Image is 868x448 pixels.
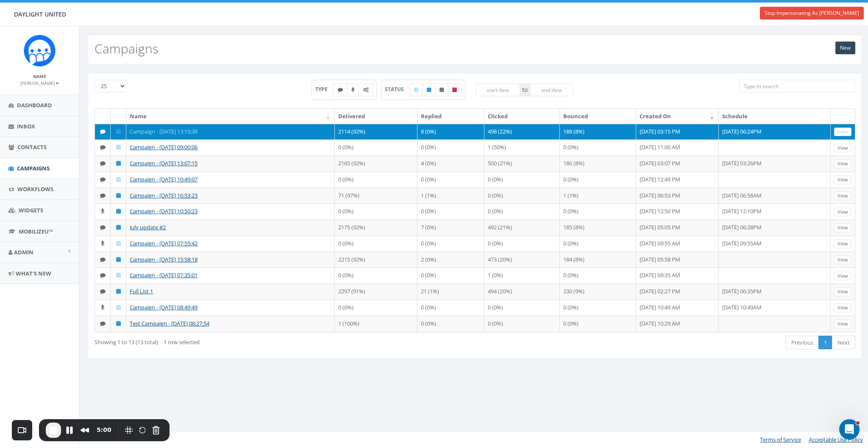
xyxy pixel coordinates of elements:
[20,79,59,86] a: [PERSON_NAME]
[422,83,436,96] label: Published
[335,316,417,332] td: 1 (100%)
[335,188,417,204] td: 71 (97%)
[116,241,121,246] i: Draft
[417,109,484,124] th: Replied
[17,143,47,151] span: Contacts
[560,139,636,156] td: 0 (0%)
[130,256,198,263] a: Campaign - [DATE] 15:58:18
[560,203,636,220] td: 0 (0%)
[14,10,66,18] span: DAYLIGHT UNITED
[417,267,484,284] td: 0 (0%)
[335,220,417,236] td: 2175 (92%)
[484,139,560,156] td: 1 (50%)
[417,124,484,140] td: 8 (0%)
[834,223,851,232] a: View
[636,220,719,236] td: [DATE] 05:05 PM
[719,156,831,172] td: [DATE] 03:26PM
[417,300,484,316] td: 0 (0%)
[560,172,636,188] td: 0 (0%)
[484,124,560,140] td: 498 (22%)
[385,86,410,93] span: STATUS
[818,336,832,350] a: 1
[484,220,560,236] td: 492 (21%)
[484,316,560,332] td: 0 (0%)
[520,83,530,96] span: to
[834,159,851,168] a: View
[130,192,198,199] a: Campaign - [DATE] 16:53:23
[100,129,106,134] i: Text SMS
[435,83,448,96] label: Unpublished
[834,208,851,217] a: View
[130,320,209,327] a: Test Campaign - [DATE] 08:27:54
[719,284,831,300] td: [DATE] 06:35PM
[636,316,719,332] td: [DATE] 10:29 AM
[719,109,831,124] th: Schedule
[16,270,51,277] span: What's New
[335,124,417,140] td: 2114 (92%)
[20,80,59,86] small: [PERSON_NAME]
[448,83,462,96] label: Archived
[834,320,851,328] a: View
[351,87,355,92] i: Ringless Voice Mail
[130,271,198,279] a: Campaign - [DATE] 07:35:01
[116,289,121,294] i: Published
[100,257,106,262] i: Text SMS
[24,35,56,67] img: Rally_Corp_Icon.png
[116,193,121,198] i: Published
[100,177,106,182] i: Text SMS
[834,239,851,248] a: View
[834,144,851,153] a: View
[636,172,719,188] td: [DATE] 12:49 PM
[427,87,431,92] i: Published
[100,161,106,166] i: Text SMS
[636,109,719,124] th: Created On: activate to sort column ascending
[417,316,484,332] td: 0 (0%)
[95,42,159,56] h2: Campaigns
[834,303,851,312] a: View
[338,87,343,92] i: Text SMS
[417,203,484,220] td: 0 (0%)
[333,83,348,96] label: Text SMS
[116,321,121,326] i: Published
[760,436,801,443] a: Terms of Service
[130,175,198,183] a: Campaign - [DATE] 10:49:07
[363,87,369,92] i: Automated Message
[834,175,851,184] a: View
[560,109,636,124] th: Bounced
[116,305,121,310] i: Draft
[476,83,520,96] input: start date
[335,109,417,124] th: Delivered
[636,124,719,140] td: [DATE] 03:15 PM
[335,300,417,316] td: 0 (0%)
[636,188,719,204] td: [DATE] 06:53 PM
[335,203,417,220] td: 0 (0%)
[719,188,831,204] td: [DATE] 06:58AM
[834,272,851,281] a: View
[417,139,484,156] td: 0 (0%)
[719,203,831,220] td: [DATE] 12:10PM
[101,241,104,246] i: Ringless Voice Mail
[414,87,418,92] i: Draft
[636,203,719,220] td: [DATE] 12:50 PM
[315,86,334,93] span: TYPE
[130,239,198,247] a: Campaign - [DATE] 07:55:42
[100,145,106,150] i: Text SMS
[560,156,636,172] td: 186 (8%)
[636,300,719,316] td: [DATE] 10:49 AM
[484,300,560,316] td: 0 (0%)
[719,300,831,316] td: [DATE] 10:49AM
[484,172,560,188] td: 0 (0%)
[417,220,484,236] td: 7 (0%)
[440,87,444,92] i: Unpublished
[560,267,636,284] td: 0 (0%)
[33,73,46,79] small: Name
[130,287,153,295] a: Full List 1
[116,161,121,166] i: Published
[484,203,560,220] td: 0 (0%)
[560,284,636,300] td: 230 (9%)
[116,177,121,182] i: Draft
[636,139,719,156] td: [DATE] 11:00 AM
[116,209,121,214] i: Published
[560,188,636,204] td: 1 (1%)
[116,257,121,262] i: Published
